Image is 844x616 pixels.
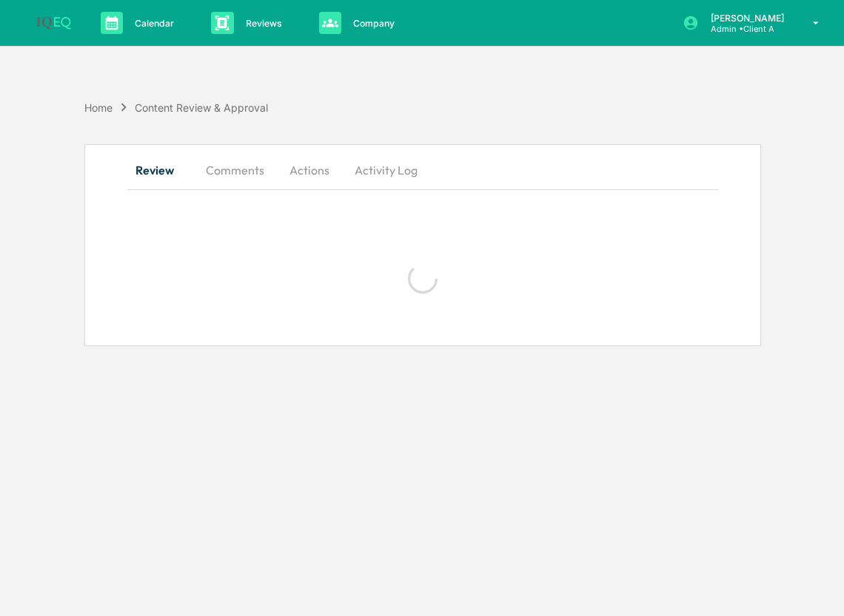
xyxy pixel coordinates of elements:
button: Review [127,152,194,188]
div: Content Review & Approval [135,101,268,114]
p: Company [341,18,402,29]
div: Home [84,101,113,114]
img: logo [36,16,71,30]
p: [PERSON_NAME] [699,13,791,24]
button: Actions [276,152,343,188]
p: Admin • Client A [699,24,791,34]
button: Activity Log [343,152,429,188]
button: Comments [194,152,276,188]
p: Reviews [234,18,289,29]
p: Calendar [123,18,181,29]
div: secondary tabs example [127,152,718,188]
